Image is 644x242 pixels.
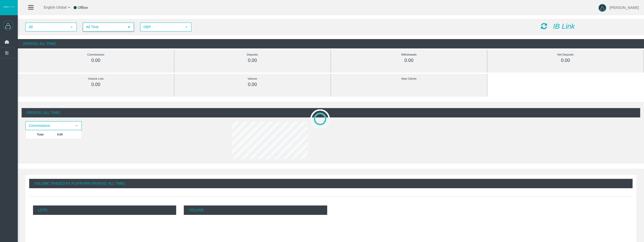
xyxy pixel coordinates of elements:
[55,130,81,139] td: 0.00
[26,130,55,139] td: Total
[75,124,79,128] span: select
[342,52,476,58] div: Withdrawals
[78,6,88,10] span: Offline
[342,58,476,63] div: 0.00
[599,4,606,12] img: user-image
[186,52,319,58] div: Deposits
[29,58,162,63] div: 0.00
[127,25,131,29] span: select
[499,52,632,58] div: Net Deposits
[186,82,319,88] div: 0.00
[22,108,640,117] div: (Period: All Time)
[184,205,327,215] p: Volume
[26,122,72,130] span: Commissions
[37,5,67,9] span: English Global
[553,22,575,30] i: IB Link
[499,58,632,63] div: 0.00
[3,6,15,8] img: logo.svg
[610,6,639,10] span: [PERSON_NAME]
[70,25,74,29] span: select
[141,23,182,31] span: GBP
[29,179,633,188] div: Volume Traded By Platform (Period: All Time)
[33,205,176,215] p: Lots
[184,25,188,29] span: select
[29,82,162,88] div: 0.00
[26,23,67,31] span: All
[29,76,162,82] div: Volume Lots
[541,23,547,30] i: Reload Dashboard
[18,39,644,48] div: (Period: All Time)
[186,58,319,63] div: 0.00
[29,52,162,58] div: Commissions
[83,23,124,31] span: All Time
[342,76,476,82] div: New Clients
[186,76,319,82] div: Volume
